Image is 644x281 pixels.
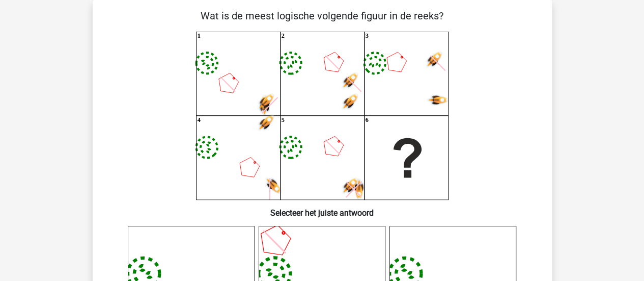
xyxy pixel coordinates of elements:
[281,117,284,124] text: 5
[365,33,368,40] text: 3
[197,117,200,124] text: 4
[197,33,200,40] text: 1
[281,33,284,40] text: 2
[109,200,536,218] h6: Selecteer het juiste antwoord
[109,8,536,23] p: Wat is de meest logische volgende figuur in de reeks?
[365,117,368,124] text: 6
